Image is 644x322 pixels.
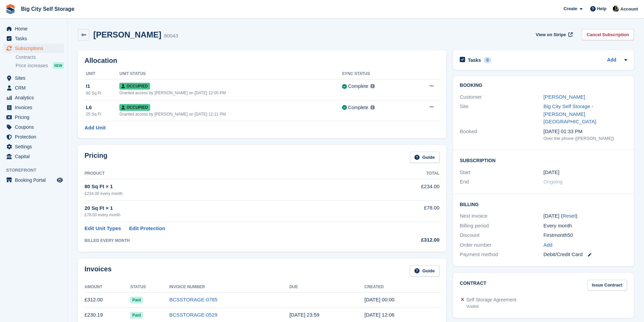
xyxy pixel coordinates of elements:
[85,238,374,244] div: BILLED EVERY MONTH
[3,34,64,43] a: menu
[85,292,130,307] td: £312.00
[16,63,48,69] span: Price increases
[18,3,77,15] a: Big City Self Storage
[484,57,492,63] div: 0
[460,251,543,258] div: Payment method
[119,90,342,96] div: Granted access by [PERSON_NAME] on [DATE] 12:05 PM
[563,213,576,219] a: Reset
[5,4,16,14] img: stora-icon-8386f47178a22dfd0bd8f6a31ec36ba5ce8667c1dd55bd0f319d3a0aa187defe.svg
[544,169,559,176] time: 2025-04-08 23:00:00 UTC
[3,152,64,161] a: menu
[544,222,627,230] div: Every month
[544,179,563,184] span: Ongoing
[15,24,55,33] span: Home
[289,282,364,293] th: Due
[119,83,150,90] span: Occupied
[364,297,395,302] time: 2025-08-08 23:00:49 UTC
[85,183,374,191] div: 80 Sq Ft × 1
[460,103,543,126] div: Site
[544,135,627,142] div: Over the phone ([PERSON_NAME])
[15,175,55,185] span: Booking Portal
[15,122,55,132] span: Coupons
[53,62,64,69] div: NEW
[85,282,130,293] th: Amount
[3,24,64,33] a: menu
[460,280,486,291] h2: Contract
[15,132,55,142] span: Protection
[15,152,55,161] span: Capital
[85,225,121,232] a: Edit Unit Types
[85,57,439,65] h2: Allocation
[85,152,108,163] h2: Pricing
[130,312,143,319] span: Paid
[119,104,150,111] span: Occupied
[348,83,368,90] div: Complete
[15,44,55,53] span: Subscriptions
[15,142,55,151] span: Settings
[3,113,64,122] a: menu
[460,83,627,88] h2: Booking
[15,93,55,102] span: Analytics
[544,241,553,249] a: Add
[3,122,64,132] a: menu
[460,212,543,220] div: Next invoice
[544,212,627,220] div: [DATE] ( )
[460,241,543,249] div: Order number
[582,29,634,40] a: Cancel Subscription
[410,152,439,163] a: Guide
[460,128,543,142] div: Booked
[85,265,112,276] h2: Invoices
[3,44,64,53] a: menu
[130,297,143,303] span: Paid
[16,62,64,69] a: Price increases NEW
[6,167,67,174] span: Storefront
[86,104,119,112] div: L6
[3,142,64,151] a: menu
[119,111,342,117] div: Granted access by [PERSON_NAME] on [DATE] 12:11 PM
[587,280,627,291] a: Issue Contract
[56,176,64,184] a: Preview store
[85,212,374,218] div: £78.00 every month
[533,29,574,40] a: View on Stripe
[85,168,374,179] th: Product
[364,312,395,318] time: 2025-07-09 11:06:51 UTC
[3,103,64,112] a: menu
[371,84,375,88] img: icon-info-grey-7440780725fd019a000dd9b08b2336e03edf1995a4989e88bcd33f0948082b44.svg
[119,69,342,79] th: Unit Status
[3,93,64,102] a: menu
[460,157,627,164] h2: Subscription
[597,5,606,12] span: Help
[613,5,619,12] img: Patrick Nevin
[460,169,543,176] div: Start
[620,6,638,13] span: Account
[460,178,543,186] div: End
[460,231,543,239] div: Discount
[3,73,64,83] a: menu
[86,111,119,117] div: 25 Sq Ft
[466,296,517,303] div: Self Storage Agreement
[86,82,119,90] div: I1
[3,83,64,93] a: menu
[85,191,374,197] div: £234.00 every month
[85,204,374,212] div: 20 Sq Ft × 1
[130,282,169,293] th: Status
[85,124,105,132] a: Add Unit
[164,32,178,40] div: 80043
[544,128,627,135] div: [DATE] 01:33 PM
[374,179,439,200] td: £234.00
[607,56,616,64] a: Add
[544,251,627,258] div: Debit/Credit Card
[15,113,55,122] span: Pricing
[129,225,165,232] a: Edit Protection
[374,236,439,244] div: £312.00
[342,69,410,79] th: Sync Status
[460,222,543,230] div: Billing period
[460,93,543,101] div: Customer
[3,132,64,142] a: menu
[348,104,368,111] div: Complete
[536,31,566,38] span: View on Stripe
[15,73,55,83] span: Sites
[466,303,517,309] div: Voided
[364,282,439,293] th: Created
[3,175,64,185] a: menu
